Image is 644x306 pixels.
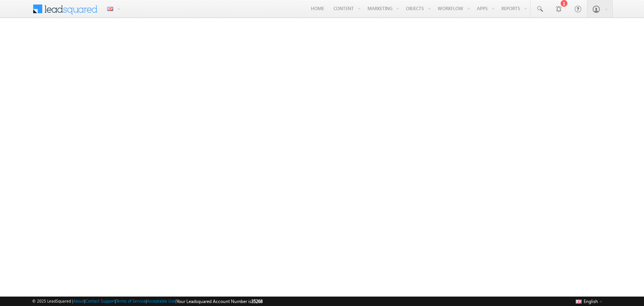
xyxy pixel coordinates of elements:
span: © 2025 LeadSquared | | | | | [32,298,263,305]
span: English [584,298,598,304]
a: About [73,298,84,303]
a: Contact Support [85,298,115,303]
button: English [574,297,604,306]
span: Your Leadsquared Account Number is [177,298,263,304]
span: 35268 [251,298,263,304]
a: Acceptable Use [147,298,175,303]
a: Terms of Service [116,298,146,303]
